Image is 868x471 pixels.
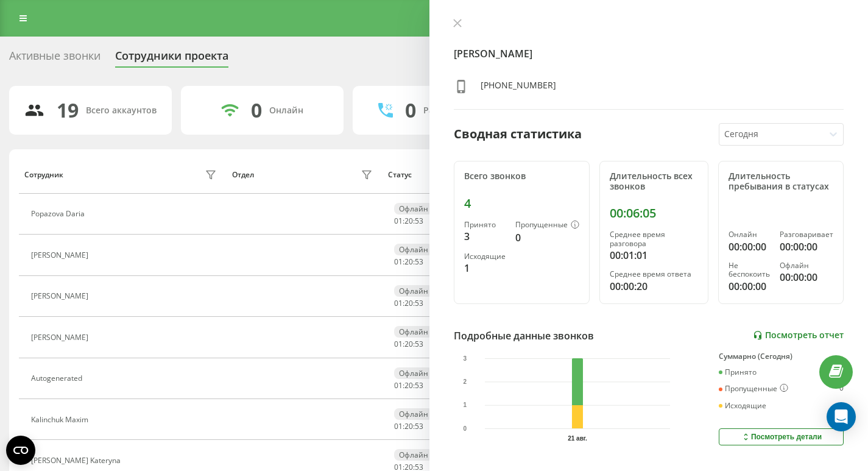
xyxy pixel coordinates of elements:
[404,339,413,349] span: 20
[394,421,403,431] span: 01
[405,99,416,122] div: 0
[394,258,423,266] div: : :
[394,340,423,349] div: : :
[9,49,101,68] div: Активные звонки
[415,421,423,431] span: 53
[6,436,35,465] button: Open CMP widget
[31,374,85,383] div: Autogenerated
[610,270,698,278] div: Среднее время ответа
[515,230,579,245] div: 0
[729,279,770,294] div: 00:00:00
[232,171,254,179] div: Отдел
[729,230,770,239] div: Онлайн
[780,270,833,285] div: 00:00:00
[719,352,844,361] div: Суммарно (Сегодня)
[610,248,698,263] div: 00:01:01
[415,216,423,226] span: 53
[610,230,698,248] div: Среднее время разговора
[415,298,423,308] span: 53
[388,171,412,179] div: Статус
[753,330,844,341] a: Посмотреть отчет
[404,298,413,308] span: 20
[610,279,698,294] div: 00:00:20
[394,299,423,308] div: : :
[719,402,766,410] div: Исходящие
[31,210,88,218] div: Popazova Daria
[24,171,63,179] div: Сотрудник
[827,402,856,431] div: Open Intercom Messenger
[115,49,228,68] div: Сотрудники проекта
[423,105,490,116] div: Разговаривают
[394,285,433,297] div: Офлайн
[463,402,467,408] text: 1
[394,217,423,225] div: : :
[86,105,157,116] div: Всего аккаунтов
[464,221,506,229] div: Принято
[464,261,506,275] div: 1
[610,206,698,221] div: 00:06:05
[464,229,506,244] div: 3
[394,326,433,338] div: Офлайн
[415,257,423,267] span: 53
[463,355,467,361] text: 3
[394,203,433,214] div: Офлайн
[719,384,788,394] div: Пропущенные
[394,449,433,461] div: Офлайн
[454,328,594,343] div: Подробные данные звонков
[404,257,413,267] span: 20
[464,196,579,211] div: 4
[31,333,91,342] div: [PERSON_NAME]
[515,221,579,230] div: Пропущенные
[31,292,91,300] div: [PERSON_NAME]
[57,99,79,122] div: 19
[31,456,124,465] div: [PERSON_NAME] Kateryna
[394,339,403,349] span: 01
[404,216,413,226] span: 20
[464,171,579,182] div: Всего звонков
[454,46,844,61] h4: [PERSON_NAME]
[729,239,770,254] div: 00:00:00
[404,380,413,391] span: 20
[415,339,423,349] span: 53
[394,367,433,379] div: Офлайн
[394,244,433,255] div: Офлайн
[394,257,403,267] span: 01
[719,368,757,377] div: Принято
[839,384,844,394] div: 0
[839,402,844,410] div: 1
[729,261,770,279] div: Не беспокоить
[729,171,833,192] div: Длительность пребывания в статусах
[31,251,91,260] div: [PERSON_NAME]
[741,432,822,442] div: Посмотреть детали
[454,125,582,143] div: Сводная статистика
[394,216,403,226] span: 01
[394,381,423,390] div: : :
[463,425,467,431] text: 0
[610,171,698,192] div: Длительность всех звонков
[415,380,423,391] span: 53
[394,422,423,431] div: : :
[780,239,833,254] div: 00:00:00
[464,252,506,261] div: Исходящие
[404,421,413,431] span: 20
[780,230,833,239] div: Разговаривает
[394,408,433,420] div: Офлайн
[269,105,303,116] div: Онлайн
[31,416,91,424] div: Kalinchuk Maxim
[394,380,403,391] span: 01
[780,261,833,270] div: Офлайн
[481,79,556,97] div: [PHONE_NUMBER]
[568,435,587,442] text: 21 авг.
[719,428,844,445] button: Посмотреть детали
[394,298,403,308] span: 01
[463,378,467,385] text: 2
[251,99,262,122] div: 0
